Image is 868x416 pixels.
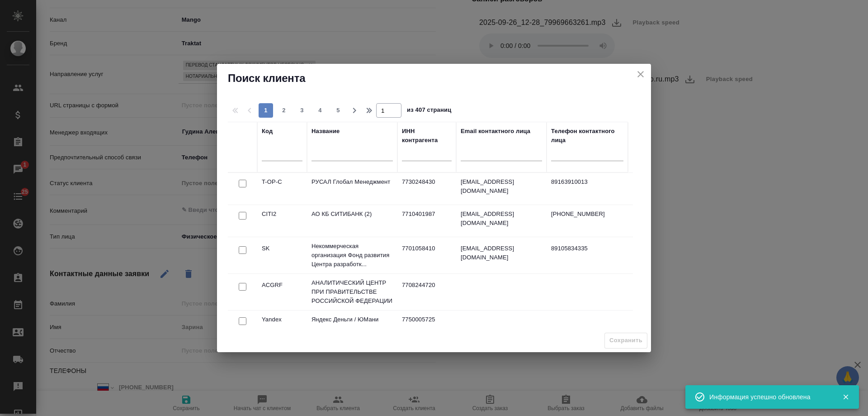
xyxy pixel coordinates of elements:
button: 4 [313,103,327,118]
p: Яндекс Деньги / ЮМани [311,315,393,324]
p: 89163910013 [551,177,623,186]
p: АО КБ СИТИБАНК (2) [311,210,393,219]
button: 3 [295,103,309,118]
span: из 407 страниц [407,105,451,118]
div: Информация успешно обновлена [709,392,829,402]
td: 7708244720 [397,276,456,308]
td: 7750005725 [397,311,456,342]
td: Yandex [257,311,307,342]
td: T-OP-C [257,173,307,205]
p: [EMAIL_ADDRESS][DOMAIN_NAME] [461,244,542,262]
p: Некоммерческая организация Фонд развития Центра разработк... [311,242,393,269]
p: АНАЛИТИЧЕСКИЙ ЦЕНТР ПРИ ПРАВИТЕЛЬСТВЕ РОССИЙСКОЙ ФЕДЕРАЦИИ [311,278,393,306]
td: CITI2 [257,205,307,237]
span: 2 [277,106,291,115]
p: [EMAIL_ADDRESS][DOMAIN_NAME] [461,210,542,228]
div: Код [262,127,273,136]
span: 5 [331,106,345,115]
h2: Поиск клиента [228,71,640,86]
button: 5 [331,103,345,118]
td: 7710401987 [397,205,456,237]
div: Email контактного лица [461,127,530,136]
button: Закрыть [836,393,855,401]
span: 3 [295,106,309,115]
td: SK [257,239,307,271]
div: Название [311,127,340,136]
button: 2 [277,103,291,118]
div: ИНН контрагента [402,127,452,145]
p: [EMAIL_ADDRESS][DOMAIN_NAME] [461,177,542,196]
p: [PHONE_NUMBER] [551,210,623,219]
span: Выберите клиента [604,333,647,349]
span: 4 [313,106,327,115]
td: 7701058410 [397,239,456,271]
td: 7730248430 [397,173,456,205]
div: Телефон контактного лица [551,127,623,145]
td: ACGRF [257,276,307,308]
p: РУСАЛ Глобал Менеджмент [311,177,393,186]
p: 89105834335 [551,244,623,253]
button: close [634,67,647,81]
